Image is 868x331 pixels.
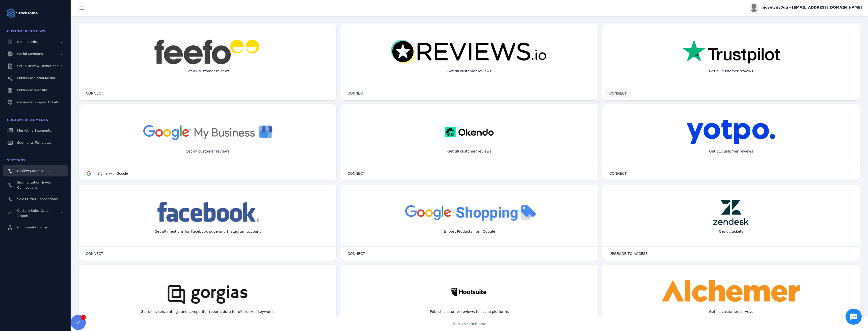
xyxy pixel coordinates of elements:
[3,177,68,193] a: Segmentation & Ads Connections
[705,65,757,78] div: Get all customer reviews
[153,39,262,65] img: feefo.png
[16,11,38,16] strong: StackTome
[3,165,68,176] a: Review Connections
[17,40,37,44] span: Dashboards
[7,118,48,122] span: Customer Segments
[154,200,261,225] img: facebook.png
[342,168,370,178] button: CONNECT
[17,141,51,144] span: Segments Templates
[3,97,68,108] a: Generate Support Tickets
[715,225,747,238] div: Get all tickets
[6,8,16,18] img: Logo image
[17,52,43,56] span: Social Mentions
[604,88,632,98] button: CONNECT
[402,200,537,225] img: googleshopping.png
[3,194,68,205] a: Sales Order Connections
[3,85,68,96] a: Publish to Website
[17,197,58,201] span: Sales Order Connections
[17,169,50,173] span: Review Connections
[86,252,103,255] span: CONNECT
[749,3,862,12] button: movelyuy3ga - [EMAIL_ADDRESS][DOMAIN_NAME]
[347,172,365,175] span: CONNECT
[3,125,68,136] a: Marketing Segments
[443,65,496,78] div: Get all customer reviews
[86,92,103,95] span: CONNECT
[7,159,25,162] span: Settings
[609,172,627,175] span: CONNECT
[17,129,51,132] span: Marketing Segments
[81,249,108,259] button: CONNECT
[140,119,275,145] img: googlebusiness.png
[17,76,55,80] span: Publish to Social Media
[150,225,265,238] div: Get all mentions for Facebook page and Instagram account
[181,65,234,78] div: Get all customer reviews
[17,209,50,218] span: Custom Sales Order Import
[160,280,256,305] img: gorgias.png
[81,168,133,178] button: Sign in with Google
[443,145,496,158] div: Get all customer reviews
[426,305,513,318] div: Publish customer reviews to social platforms
[440,225,499,238] div: Import Products from Google
[17,225,47,229] span: Community Invite
[452,321,486,327] span: © 2025 StackTome
[181,145,234,158] div: Get all customer reviews
[445,119,493,145] img: okendo.webp
[705,305,757,318] div: Get all customer surveys
[17,180,51,189] span: Segmentation & Ads Connections
[3,222,68,233] a: Community Invite
[447,280,492,305] img: hootsuite.jpg
[7,29,45,33] span: Customer Reviews
[705,145,757,158] div: Get all customer reviews
[342,88,370,98] button: CONNECT
[713,200,749,225] img: zendesk.png
[3,73,68,84] a: Publish to Social Media
[687,119,776,145] img: yotpo.png
[97,171,128,175] span: Sign in with Google
[17,88,47,92] span: Publish to Website
[682,39,780,65] img: trustpilot.png
[762,5,862,10] span: movelyuy3ga - [EMAIL_ADDRESS][DOMAIN_NAME]
[347,252,365,255] span: CONNECT
[137,305,279,318] div: Get all tickets, ratings and competitor reports data for all tracked keywords
[609,92,627,95] span: CONNECT
[342,249,370,259] button: CONNECT
[609,252,648,255] span: UPGRADE TO ACCESS
[3,137,68,148] a: Segments Templates
[391,39,548,65] img: reviewsio.svg
[749,3,758,12] img: profile.jpg
[604,168,632,178] button: CONNECT
[662,280,800,305] img: alchemer.svg
[604,249,653,259] button: UPGRADE TO ACCESS
[17,100,59,104] span: Generate Support Tickets
[17,64,58,68] span: Setup Review Invitations
[347,92,365,95] span: CONNECT
[81,88,108,98] button: CONNECT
